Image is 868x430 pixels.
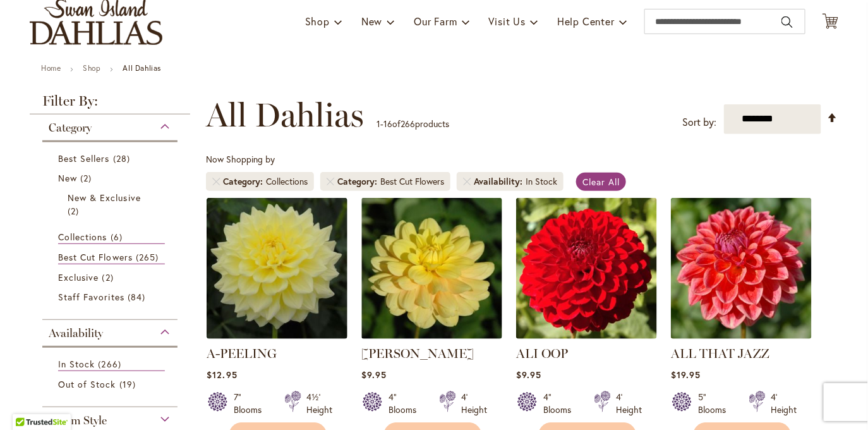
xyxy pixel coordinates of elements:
[361,346,474,361] a: [PERSON_NAME]
[266,175,308,188] div: Collections
[526,175,557,188] div: In Stock
[58,357,165,371] a: In Stock 266
[698,391,733,416] div: 5" Blooms
[58,271,99,283] span: Exclusive
[123,63,161,73] strong: All Dahlias
[98,357,124,371] span: 266
[102,271,117,284] span: 2
[58,251,133,263] span: Best Cut Flowers
[361,369,387,381] span: $9.95
[383,118,392,130] span: 16
[207,369,237,381] span: $12.95
[516,369,541,381] span: $9.95
[361,198,502,339] img: AHOY MATEY
[41,63,61,73] a: Home
[58,290,165,304] a: Staff Favorites
[58,378,165,391] a: Out of Stock 19
[136,250,162,264] span: 265
[58,152,110,164] span: Best Sellers
[49,121,92,135] span: Category
[682,111,716,134] label: Sort by:
[516,346,568,361] a: ALI OOP
[234,391,269,416] div: 7" Blooms
[543,391,579,416] div: 4" Blooms
[671,198,812,339] img: ALL THAT JAZZ
[771,391,797,416] div: 4' Height
[616,391,642,416] div: 4' Height
[361,15,382,28] span: New
[58,291,124,303] span: Staff Favorites
[58,172,77,184] span: New
[83,63,100,73] a: Shop
[119,378,139,391] span: 19
[58,152,165,165] a: Best Sellers
[377,114,449,134] p: - of products
[58,230,165,244] a: Collections
[557,15,615,28] span: Help Center
[207,329,347,341] a: A-Peeling
[207,198,347,339] img: A-Peeling
[389,391,424,416] div: 4" Blooms
[671,346,769,361] a: ALL THAT JAZZ
[9,385,45,421] iframe: Launch Accessibility Center
[305,15,330,28] span: Shop
[461,391,487,416] div: 4' Height
[68,204,82,218] span: 2
[414,15,457,28] span: Our Farm
[58,378,116,390] span: Out of Stock
[516,198,657,339] img: ALI OOP
[306,391,332,416] div: 4½' Height
[113,152,133,165] span: 28
[58,250,165,264] a: Best Cut Flowers
[206,153,275,165] span: Now Shopping by
[58,271,165,284] a: Exclusive
[327,178,334,185] a: Remove Category Best Cut Flowers
[516,329,657,341] a: ALI OOP
[380,175,444,188] div: Best Cut Flowers
[582,176,620,188] span: Clear All
[671,369,701,381] span: $19.95
[401,118,415,130] span: 266
[68,191,155,218] a: New &amp; Exclusive
[111,230,126,243] span: 6
[474,175,526,188] span: Availability
[30,94,190,114] strong: Filter By:
[206,96,364,134] span: All Dahlias
[58,231,107,243] span: Collections
[80,171,95,185] span: 2
[207,346,277,361] a: A-PEELING
[361,329,502,341] a: AHOY MATEY
[212,178,220,185] a: Remove Category Collections
[49,414,107,427] span: Bloom Style
[58,171,165,185] a: New
[128,290,148,304] span: 84
[489,15,526,28] span: Visit Us
[68,192,141,204] span: New & Exclusive
[337,175,380,188] span: Category
[671,329,812,341] a: ALL THAT JAZZ
[576,173,626,191] a: Clear All
[463,178,471,185] a: Remove Availability In Stock
[49,326,103,340] span: Availability
[58,358,95,370] span: In Stock
[223,175,266,188] span: Category
[377,118,380,130] span: 1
